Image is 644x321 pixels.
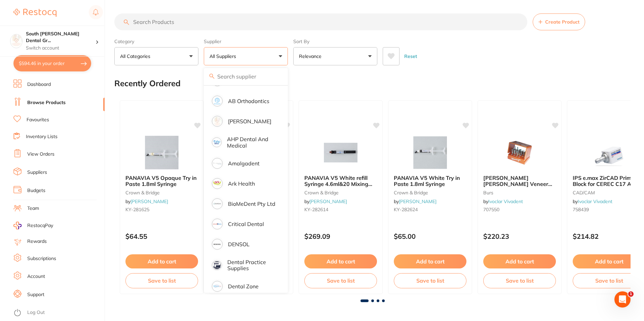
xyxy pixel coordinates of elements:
img: PANAVIA V5 White refill Syringe 4.6ml&20 Mixing tips [319,136,363,169]
span: by [573,198,612,204]
p: Relevance [299,53,324,60]
a: Ivoclar Vivadent [578,198,612,204]
small: KY-281625 [125,207,198,212]
img: AB Orthodontics [213,97,222,105]
a: [PERSON_NAME] [309,198,347,204]
span: by [483,198,523,204]
span: RestocqPay [27,222,53,229]
p: All Categories [120,53,153,60]
small: crown & bridge [125,190,198,195]
span: by [125,198,168,204]
p: [PERSON_NAME] [228,118,271,124]
a: [PERSON_NAME] [399,198,437,204]
small: crown & bridge [304,190,377,195]
a: Subscriptions [27,255,56,262]
span: 1 [628,291,634,297]
input: Search Products [114,13,527,30]
small: KY-282614 [304,207,377,212]
img: PANAVIA V5 White Try in Paste 1.8ml Syringe [408,136,452,169]
p: DENSOL [228,241,250,247]
b: PANAVIA V5 Opaque Try in Paste 1.8ml Syringe [125,175,198,187]
a: Ivoclar Vivadent [488,198,523,204]
a: Rewards [27,238,47,245]
button: Reset [402,47,419,65]
a: [PERSON_NAME] [130,198,168,204]
button: Add to cart [304,254,377,268]
button: Add to cart [125,254,198,268]
a: View Orders [27,151,54,158]
b: PANAVIA V5 White refill Syringe 4.6ml&20 Mixing tips [304,175,377,187]
img: DENSOL [213,240,222,249]
p: Switch account [26,45,96,52]
button: Save to list [483,273,556,288]
p: $269.09 [304,232,377,240]
p: Ark Health [228,181,255,187]
img: IPS e.max ZirCAD Prime Block for CEREC C17 A3 / 5 [587,136,631,169]
a: RestocqPay [13,222,53,229]
img: Critical Dental [213,220,222,228]
p: $65.00 [394,232,466,240]
button: Save to list [394,273,466,288]
img: BioMeDent Pty Ltd [213,199,222,208]
label: Sort By [293,38,377,44]
h4: South Burnett Dental Group [26,31,96,44]
img: PANAVIA V5 Opaque Try in Paste 1.8ml Syringe [140,136,184,169]
img: RestocqPay [13,222,22,229]
h2: Recently Ordered [114,79,181,88]
label: Supplier [204,38,288,44]
img: Dental Practice Supplies [213,261,221,269]
b: Meisinger Shepperson Veneer Kit IVO01 [483,175,556,187]
a: Suppliers [27,169,47,176]
a: Team [27,205,39,212]
span: by [304,198,347,204]
a: Inventory Lists [26,133,58,140]
button: Create Product [533,13,585,30]
button: $594.46 in your order [13,55,91,71]
iframe: Intercom live chat [614,291,631,308]
small: burs [483,190,556,195]
label: Category [114,38,198,44]
button: Relevance [293,47,377,65]
img: Adam Dental [213,117,222,126]
p: $64.55 [125,232,198,240]
img: Restocq Logo [13,9,56,17]
button: Add to cart [394,254,466,268]
img: Dental Zone [213,282,222,291]
button: Save to list [125,273,198,288]
button: Log Out [13,308,103,318]
p: Dental Zone [228,283,259,289]
a: Restocq Logo [13,5,56,21]
img: Amalgadent [213,159,222,168]
small: crown & bridge [394,190,466,195]
b: PANAVIA V5 White Try in Paste 1.8ml Syringe [394,175,466,187]
button: All Categories [114,47,198,65]
img: Ark Health [213,179,222,188]
img: AHP Dental and Medical [213,138,221,146]
a: Log Out [27,309,45,316]
p: Dental Practice Supplies [227,259,276,271]
a: Support [27,291,44,298]
p: BioMeDent Pty Ltd [228,201,275,207]
p: $220.23 [483,232,556,240]
a: Dashboard [27,81,51,88]
small: KY-282624 [394,207,466,212]
img: South Burnett Dental Group [10,34,22,46]
button: Save to list [304,273,377,288]
span: Create Product [545,19,579,25]
button: All Suppliers [204,47,288,65]
input: Search supplier [204,68,288,85]
a: Budgets [27,187,45,194]
img: Meisinger Shepperson Veneer Kit IVO01 [498,136,541,169]
button: Add to cart [483,254,556,268]
p: AHP Dental and Medical [227,136,276,149]
a: Favourites [27,117,49,123]
a: Account [27,273,45,280]
small: 707550 [483,207,556,212]
span: by [394,198,437,204]
p: Amalgadent [228,160,260,166]
p: Critical Dental [228,221,264,227]
p: All Suppliers [210,53,239,60]
a: Browse Products [27,99,66,106]
p: AB Orthodontics [228,98,269,104]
